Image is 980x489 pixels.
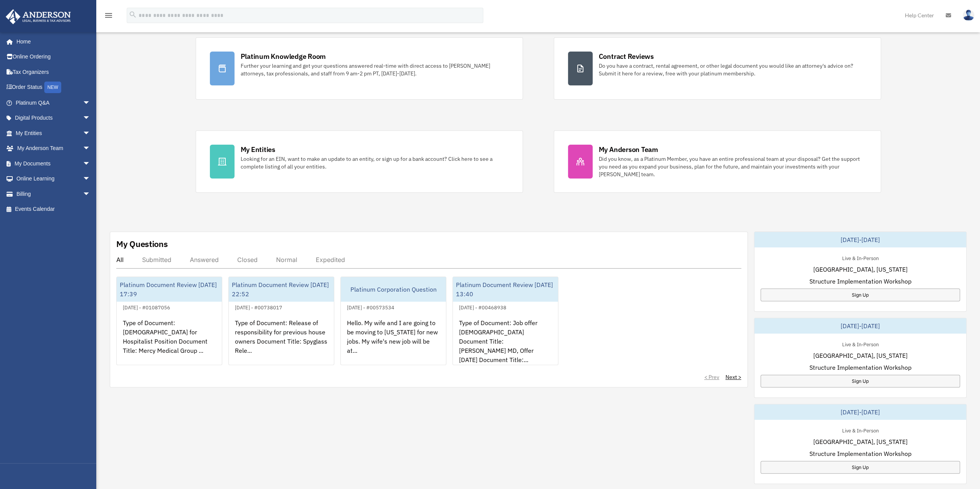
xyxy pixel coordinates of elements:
a: My Anderson Team Did you know, as a Platinum Member, you have an entire professional team at your... [554,130,881,193]
div: Contract Reviews [599,52,654,61]
div: Type of Document: Job offer [DEMOGRAPHIC_DATA] Document Title: [PERSON_NAME] MD, Offer [DATE] Doc... [453,312,558,372]
div: Expedited [316,256,345,264]
div: Closed [237,256,258,264]
span: [GEOGRAPHIC_DATA], [US_STATE] [813,351,907,360]
div: My Questions [116,238,168,250]
a: Online Learningarrow_drop_down [5,171,102,187]
div: All [116,256,124,264]
a: My Entitiesarrow_drop_down [5,125,102,141]
div: Answered [190,256,219,264]
a: menu [104,13,113,20]
div: [DATE] - #00738017 [229,303,288,311]
div: Type of Document: Release of responsibility for previous house owners Document Title: Spyglass Re... [229,312,334,372]
div: [DATE]-[DATE] [754,318,966,334]
div: [DATE] - #01087056 [117,303,176,311]
a: Platinum Document Review [DATE] 22:52[DATE] - #00738017Type of Document: Release of responsibilit... [228,277,334,365]
div: Looking for an EIN, want to make an update to an entity, or sign up for a bank account? Click her... [241,155,509,170]
a: Next > [725,373,741,381]
div: Live & In-Person [836,254,885,262]
a: My Entities Looking for an EIN, want to make an update to an entity, or sign up for a bank accoun... [196,130,523,193]
a: Online Ordering [5,49,102,65]
span: [GEOGRAPHIC_DATA], [US_STATE] [813,265,907,274]
i: search [129,10,137,19]
a: Digital Productsarrow_drop_down [5,110,102,126]
i: menu [104,11,113,20]
div: Live & In-Person [836,426,885,434]
div: Type of Document: [DEMOGRAPHIC_DATA] for Hospitalist Position Document Title: Mercy Medical Group... [117,312,222,372]
div: Platinum Document Review [DATE] 22:52 [229,277,334,302]
div: Hello. My wife and I are going to be moving to [US_STATE] for new jobs. My wife's new job will be... [341,312,446,372]
span: arrow_drop_down [83,110,98,126]
a: My Anderson Teamarrow_drop_down [5,141,102,156]
a: Platinum Knowledge Room Further your learning and get your questions answered real-time with dire... [196,37,523,100]
span: Structure Implementation Workshop [809,363,911,372]
span: [GEOGRAPHIC_DATA], [US_STATE] [813,437,907,446]
a: Contract Reviews Do you have a contract, rental agreement, or other legal document you would like... [554,37,881,100]
span: arrow_drop_down [83,171,98,187]
div: Further your learning and get your questions answered real-time with direct access to [PERSON_NAM... [241,62,509,77]
span: Structure Implementation Workshop [809,449,911,458]
span: arrow_drop_down [83,95,98,111]
a: Platinum Q&Aarrow_drop_down [5,95,102,110]
a: Order StatusNEW [5,80,102,95]
a: Tax Organizers [5,64,102,80]
a: Billingarrow_drop_down [5,186,102,202]
a: Home [5,34,98,49]
a: Platinum Corporation Question[DATE] - #00573534Hello. My wife and I are going to be moving to [US... [340,277,446,365]
div: Normal [276,256,297,264]
div: Live & In-Person [836,340,885,348]
div: Do you have a contract, rental agreement, or other legal document you would like an attorney's ad... [599,62,867,77]
a: Sign Up [761,375,960,387]
img: Anderson Advisors Platinum Portal [3,9,73,24]
div: My Entities [241,145,275,154]
span: Structure Implementation Workshop [809,277,911,286]
a: Events Calendar [5,202,102,217]
img: User Pic [963,10,974,21]
div: [DATE]-[DATE] [754,404,966,420]
a: Sign Up [761,461,960,474]
a: Platinum Document Review [DATE] 13:40[DATE] - #00468938Type of Document: Job offer [DEMOGRAPHIC_D... [452,277,558,365]
div: [DATE] - #00573534 [341,303,400,311]
span: arrow_drop_down [83,186,98,202]
span: arrow_drop_down [83,141,98,157]
div: Did you know, as a Platinum Member, you have an entire professional team at your disposal? Get th... [599,155,867,178]
div: [DATE] - #00468938 [453,303,513,311]
div: Platinum Corporation Question [341,277,446,302]
span: arrow_drop_down [83,156,98,172]
div: [DATE]-[DATE] [754,232,966,247]
div: Submitted [142,256,171,264]
div: My Anderson Team [599,145,658,154]
div: Platinum Document Review [DATE] 17:39 [117,277,222,302]
span: arrow_drop_down [83,125,98,141]
div: Platinum Knowledge Room [241,52,326,61]
a: Sign Up [761,289,960,301]
a: Platinum Document Review [DATE] 17:39[DATE] - #01087056Type of Document: [DEMOGRAPHIC_DATA] for H... [116,277,222,365]
div: Platinum Document Review [DATE] 13:40 [453,277,558,302]
div: NEW [44,82,61,93]
a: My Documentsarrow_drop_down [5,156,102,171]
